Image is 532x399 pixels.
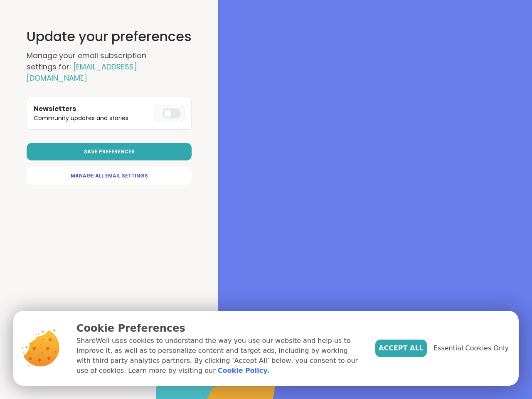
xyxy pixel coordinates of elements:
[218,366,269,376] a: Cookie Policy.
[27,50,176,84] h2: Manage your email subscription settings for:
[76,336,362,376] p: ShareWell uses cookies to understand the way you use our website and help us to improve it, as we...
[84,148,135,155] span: Save Preferences
[34,104,150,114] h3: Newsletters
[27,27,192,47] h1: Update your preferences
[76,321,362,336] p: Cookie Preferences
[433,343,509,353] span: Essential Cookies Only
[71,172,148,180] span: Manage All Email Settings
[27,167,192,185] a: Manage All Email Settings
[375,340,427,357] button: Accept All
[34,114,150,123] p: Community updates and stories
[27,143,192,160] button: Save Preferences
[379,343,424,353] span: Accept All
[27,62,137,83] span: [EMAIL_ADDRESS][DOMAIN_NAME]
